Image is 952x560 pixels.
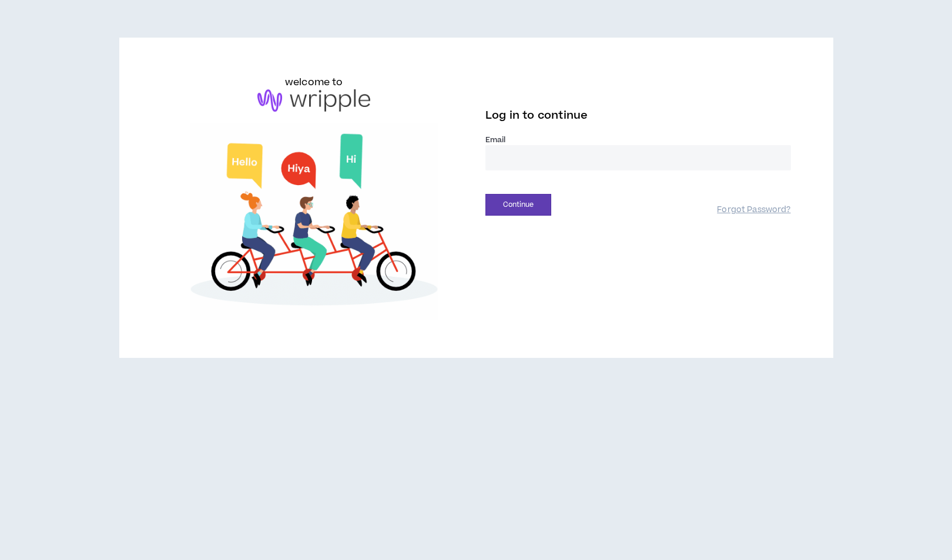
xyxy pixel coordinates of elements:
[717,204,790,216] a: Forgot Password?
[257,89,370,112] img: logo-brand.png
[485,135,791,145] label: Email
[162,123,467,320] img: Welcome to Wripple
[485,194,551,216] button: Continue
[285,75,343,89] h6: welcome to
[485,108,588,123] span: Log in to continue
